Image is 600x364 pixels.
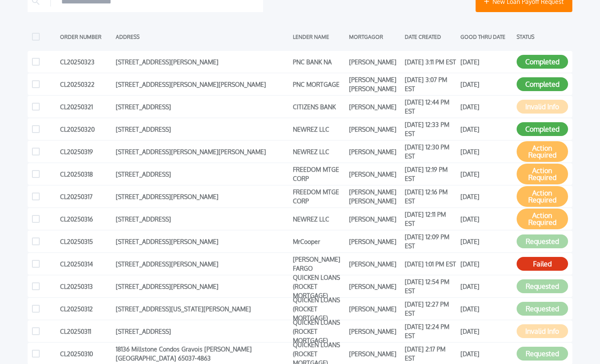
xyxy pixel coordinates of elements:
div: CL20250320 [60,123,111,136]
div: [DATE] 12:44 PM EST [405,100,456,113]
div: [STREET_ADDRESS] [116,325,289,338]
div: GOOD THRU DATE [460,30,512,43]
div: QUICKEN LOANS (ROCKET MORTGAGE) [293,302,344,315]
div: QUICKEN LOANS (ROCKET MORTGAGE) [293,347,344,360]
div: [STREET_ADDRESS] [116,168,289,180]
div: ORDER NUMBER [60,30,111,43]
div: FREEDOM MTGE CORP [293,168,344,180]
div: [DATE] [460,190,512,203]
button: Requested [517,279,568,293]
div: LENDER NAME [293,30,344,43]
div: [PERSON_NAME] [349,168,400,180]
div: [DATE] 12:27 PM EST [405,302,456,315]
div: CL20250319 [60,145,111,158]
div: [PERSON_NAME] [349,347,400,360]
div: [DATE] 2:17 PM EST [405,347,456,360]
div: PNC MORTGAGE [293,78,344,91]
div: CL20250311 [60,325,111,338]
button: Action Required [517,141,568,162]
div: [PERSON_NAME] [PERSON_NAME] [349,190,400,203]
div: [PERSON_NAME] [349,145,400,158]
div: [DATE] 12:09 PM EST [405,235,456,248]
div: [DATE] 1:01 PM EST [405,257,456,270]
div: [DATE] [460,325,512,338]
button: Invalid Info [517,324,568,338]
div: [DATE] [460,78,512,91]
div: MORTGAGOR [349,30,400,43]
div: [DATE] [460,55,512,68]
div: CL20250317 [60,190,111,203]
button: Completed [517,77,568,91]
button: Requested [517,234,568,248]
div: FREEDOM MTGE CORP [293,190,344,203]
div: CITIZENS BANK [293,100,344,113]
button: Action Required [517,209,568,229]
div: [STREET_ADDRESS][US_STATE][PERSON_NAME] [116,302,289,315]
div: [PERSON_NAME] [349,302,400,315]
button: Action Required [517,164,568,184]
button: Requested [517,302,568,316]
div: [DATE] 3:11 PM EST [405,55,456,68]
div: [PERSON_NAME] [349,257,400,270]
div: CL20250316 [60,212,111,225]
div: [DATE] 3:07 PM EST [405,78,456,91]
div: [DATE] [460,123,512,136]
div: NEWREZ LLC [293,145,344,158]
div: [DATE] [460,257,512,270]
div: CL20250313 [60,280,111,293]
div: NEWREZ LLC [293,212,344,225]
button: Completed [517,122,568,136]
button: Action Required [517,186,568,207]
div: CL20250321 [60,100,111,113]
div: [PERSON_NAME] [349,325,400,338]
div: 18136 Millstone Condos Gravois [PERSON_NAME] [GEOGRAPHIC_DATA] 65037-4863 [116,347,289,360]
div: [STREET_ADDRESS][PERSON_NAME] [116,190,289,203]
div: MrCooper [293,235,344,248]
div: [STREET_ADDRESS][PERSON_NAME][PERSON_NAME] [116,145,289,158]
div: [DATE] [460,145,512,158]
div: [STREET_ADDRESS] [116,212,289,225]
div: [PERSON_NAME] [349,123,400,136]
div: STATUS [517,30,568,43]
button: Failed [517,257,568,271]
div: [STREET_ADDRESS][PERSON_NAME] [116,257,289,270]
div: [PERSON_NAME] [PERSON_NAME] [349,78,400,91]
div: [PERSON_NAME] [349,212,400,225]
div: [DATE] 12:30 PM EST [405,145,456,158]
div: [DATE] 12:54 PM EST [405,280,456,293]
div: [DATE] [460,168,512,180]
div: [DATE] 12:24 PM EST [405,325,456,338]
button: Requested [517,347,568,361]
div: QUICKEN LOANS (ROCKET MORTGAGE) [293,280,344,293]
div: PNC BANK NA [293,55,344,68]
div: CL20250315 [60,235,111,248]
div: [PERSON_NAME] [349,55,400,68]
button: Completed [517,55,568,69]
div: [DATE] 12:11 PM EST [405,212,456,225]
div: [STREET_ADDRESS][PERSON_NAME] [116,235,289,248]
div: [PERSON_NAME] [349,100,400,113]
div: [DATE] 12:16 PM EST [405,190,456,203]
div: QUICKEN LOANS (ROCKET MORTGAGE) [293,325,344,338]
div: [DATE] [460,302,512,315]
div: [DATE] 12:33 PM EST [405,123,456,136]
div: CL20250323 [60,55,111,68]
div: CL20250318 [60,168,111,180]
div: [DATE] [460,280,512,293]
div: [DATE] [460,212,512,225]
div: CL20250322 [60,78,111,91]
div: [DATE] [460,235,512,248]
div: [DATE] [460,347,512,360]
div: [PERSON_NAME] FARGO [293,257,344,270]
div: [STREET_ADDRESS][PERSON_NAME] [116,55,289,68]
div: [DATE] [460,100,512,113]
div: [STREET_ADDRESS] [116,123,289,136]
div: [STREET_ADDRESS][PERSON_NAME] [116,280,289,293]
div: [PERSON_NAME] [349,280,400,293]
div: [DATE] 12:19 PM EST [405,168,456,180]
div: ADDRESS [116,30,289,43]
div: NEWREZ LLC [293,123,344,136]
div: CL20250312 [60,302,111,315]
div: [STREET_ADDRESS][PERSON_NAME][PERSON_NAME] [116,78,289,91]
div: [STREET_ADDRESS] [116,100,289,113]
